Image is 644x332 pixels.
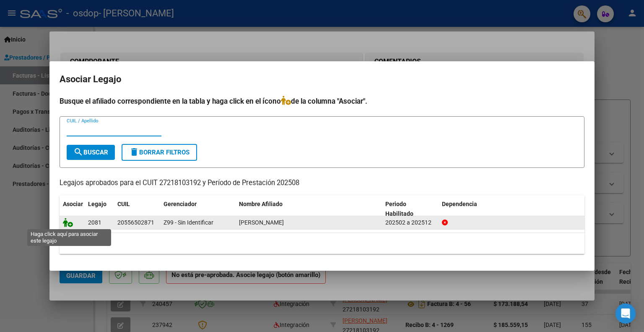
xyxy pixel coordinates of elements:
[129,149,190,156] span: Borrar Filtros
[382,195,439,223] datatable-header-cell: Periodo Habilitado
[60,195,85,223] datatable-header-cell: Asociar
[385,218,435,227] div: 202502 a 202512
[442,201,477,207] span: Dependencia
[88,201,106,207] span: Legajo
[239,219,284,226] span: MARTINEZ LAUTARO PEHUEN
[385,201,413,217] span: Periodo Habilitado
[73,147,83,157] mat-icon: search
[122,144,197,161] button: Borrar Filtros
[117,218,154,227] div: 20556502871
[239,201,283,207] span: Nombre Afiliado
[439,195,585,223] datatable-header-cell: Dependencia
[615,303,636,324] div: Open Intercom Messenger
[160,195,236,223] datatable-header-cell: Gerenciador
[114,195,160,223] datatable-header-cell: CUIL
[60,71,584,87] h2: Asociar Legajo
[164,201,197,207] span: Gerenciador
[236,195,382,223] datatable-header-cell: Nombre Afiliado
[117,201,130,207] span: CUIL
[67,145,115,160] button: Buscar
[63,201,83,207] span: Asociar
[164,219,213,226] span: Z99 - Sin Identificar
[60,233,584,254] div: 1 registros
[129,147,139,157] mat-icon: delete
[85,195,114,223] datatable-header-cell: Legajo
[73,149,108,156] span: Buscar
[60,178,584,188] p: Legajos aprobados para el CUIT 27218103192 y Período de Prestación 202508
[60,96,584,107] h4: Busque el afiliado correspondiente en la tabla y haga click en el ícono de la columna "Asociar".
[88,219,101,226] span: 2081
